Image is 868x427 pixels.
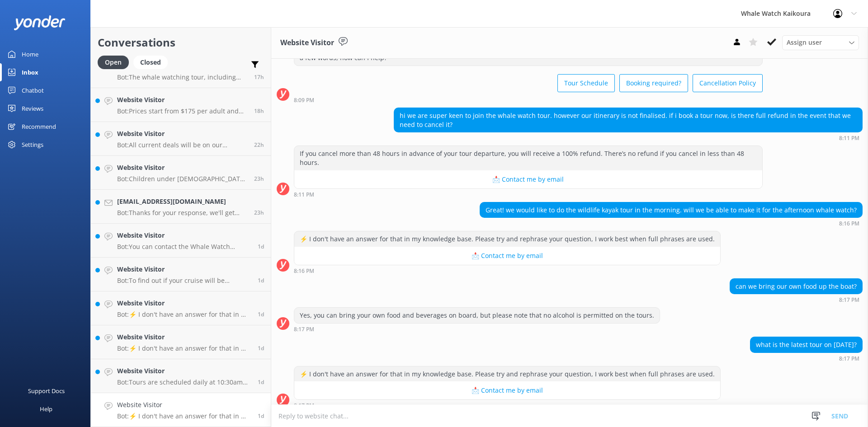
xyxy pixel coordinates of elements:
[117,243,251,251] p: Bot: You can contact the Whale Watch Kaikoura team at [PHONE_NUMBER] or [PHONE_NUMBER] (freephone...
[117,129,247,139] h4: Website Visitor
[117,209,247,217] p: Bot: Thanks for your response, we'll get back to you as soon as we can during opening hours.
[117,400,251,410] h4: Website Visitor
[280,37,334,49] h3: Website Visitor
[28,382,65,400] div: Support Docs
[98,56,129,69] div: Open
[117,310,251,319] p: Bot: ⚡ I don't have an answer for that in my knowledge base. Please try and rephrase your questio...
[117,95,247,105] h4: Website Visitor
[619,74,688,92] button: Booking required?
[294,170,762,188] button: 📩 Contact me by email
[730,296,863,303] div: Aug 21 2025 08:17pm (UTC +12:00) Pacific/Auckland
[294,381,720,399] button: 📩 Contact me by email
[258,277,264,284] span: Aug 22 2025 06:57am (UTC +12:00) Pacific/Auckland
[117,175,247,183] p: Bot: Children under [DEMOGRAPHIC_DATA] are not permitted on our tours. In some cases, the minimum...
[91,258,271,291] a: Website VisitorBot:To find out if your cruise will be cancelled, please check the Cruise Status b...
[294,403,314,408] strong: 8:17 PM
[787,38,822,47] span: Assign user
[394,108,862,132] div: hi we are super keen to join the whale watch tour. however our itinerary is not finalised. if i b...
[91,156,271,190] a: Website VisitorBot:Children under [DEMOGRAPHIC_DATA] are not permitted on our tours. In some case...
[557,74,615,92] button: Tour Schedule
[117,277,251,285] p: Bot: To find out if your cruise will be cancelled, please check the Cruise Status button at the t...
[117,107,247,115] p: Bot: Prices start from $175 per adult and $60 per child in the Ocean Cabin, with VIP Captain's Ca...
[294,247,720,265] button: 📩 Contact me by email
[91,122,271,156] a: Website VisitorBot:All current deals will be on our website! To learn more about the discount off...
[91,291,271,325] a: Website VisitorBot:⚡ I don't have an answer for that in my knowledge base. Please try and rephras...
[91,325,271,359] a: Website VisitorBot:⚡ I don't have an answer for that in my knowledge base. Please try and rephras...
[839,136,859,141] strong: 8:11 PM
[782,35,859,50] div: Assign User
[14,15,66,30] img: yonder-white-logo.png
[133,57,172,67] a: Closed
[294,192,314,197] strong: 8:11 PM
[91,224,271,258] a: Website VisitorBot:You can contact the Whale Watch Kaikoura team at [PHONE_NUMBER] or [PHONE_NUMB...
[117,298,251,308] h4: Website Visitor
[22,136,43,154] div: Settings
[294,146,762,170] div: If you cancel more than 48 hours in advance of your tour departure, you will receive a 100% refun...
[117,264,251,274] h4: Website Visitor
[730,279,862,294] div: can we bring our own food up the boat?
[294,231,720,247] div: ⚡ I don't have an answer for that in my knowledge base. Please try and rephrase your question, I ...
[693,74,763,92] button: Cancellation Policy
[22,99,43,117] div: Reviews
[91,190,271,224] a: [EMAIL_ADDRESS][DOMAIN_NAME]Bot:Thanks for your response, we'll get back to you as soon as we can...
[91,88,271,122] a: Website VisitorBot:Prices start from $175 per adult and $60 per child in the Ocean Cabin, with VI...
[254,209,264,216] span: Aug 22 2025 09:53am (UTC +12:00) Pacific/Auckland
[750,337,862,352] div: what is the latest tour on [DATE]?
[117,141,247,149] p: Bot: All current deals will be on our website! To learn more about the discount offered and how t...
[258,344,264,352] span: Aug 22 2025 12:00am (UTC +12:00) Pacific/Auckland
[254,107,264,115] span: Aug 22 2025 03:29pm (UTC +12:00) Pacific/Auckland
[22,45,38,63] div: Home
[254,141,264,149] span: Aug 22 2025 11:36am (UTC +12:00) Pacific/Auckland
[254,175,264,183] span: Aug 22 2025 09:54am (UTC +12:00) Pacific/Auckland
[91,359,271,393] a: Website VisitorBot:Tours are scheduled daily at 10:30am year-round. Extra tours may be added at 0...
[294,191,763,197] div: Aug 21 2025 08:11pm (UTC +12:00) Pacific/Auckland
[91,393,271,427] a: Website VisitorBot:⚡ I don't have an answer for that in my knowledge base. Please try and rephras...
[294,98,314,103] strong: 8:09 PM
[117,230,251,240] h4: Website Visitor
[294,97,763,103] div: Aug 21 2025 08:09pm (UTC +12:00) Pacific/Auckland
[480,202,862,218] div: Great! we would like to do the wildlife kayak tour in the morning. will we be able to make it for...
[750,355,863,361] div: Aug 21 2025 08:17pm (UTC +12:00) Pacific/Auckland
[294,366,720,382] div: ⚡ I don't have an answer for that in my knowledge base. Please try and rephrase your question, I ...
[22,81,44,99] div: Chatbot
[294,308,660,323] div: Yes, you can bring your own food and beverages on board, but please note that no alcohol is permi...
[480,220,863,226] div: Aug 21 2025 08:16pm (UTC +12:00) Pacific/Auckland
[258,310,264,318] span: Aug 22 2025 03:38am (UTC +12:00) Pacific/Auckland
[117,197,247,206] h4: [EMAIL_ADDRESS][DOMAIN_NAME]
[294,327,314,332] strong: 8:17 PM
[258,378,264,386] span: Aug 21 2025 11:25pm (UTC +12:00) Pacific/Auckland
[839,356,859,361] strong: 8:17 PM
[40,400,52,418] div: Help
[258,412,264,420] span: Aug 21 2025 08:17pm (UTC +12:00) Pacific/Auckland
[117,73,247,81] p: Bot: The whale watching tour, including check-in and transfers, takes approximately 3 hours and 1...
[117,163,247,173] h4: Website Visitor
[839,221,859,226] strong: 8:16 PM
[117,366,251,376] h4: Website Visitor
[394,135,863,141] div: Aug 21 2025 08:11pm (UTC +12:00) Pacific/Auckland
[98,57,133,67] a: Open
[117,378,251,386] p: Bot: Tours are scheduled daily at 10:30am year-round. Extra tours may be added at 07:45 and 13:15...
[839,297,859,303] strong: 8:17 PM
[22,117,56,136] div: Recommend
[133,56,168,69] div: Closed
[98,34,264,51] h2: Conversations
[294,268,314,274] strong: 8:16 PM
[294,402,721,408] div: Aug 21 2025 08:17pm (UTC +12:00) Pacific/Auckland
[258,243,264,250] span: Aug 22 2025 08:31am (UTC +12:00) Pacific/Auckland
[294,326,660,332] div: Aug 21 2025 08:17pm (UTC +12:00) Pacific/Auckland
[294,267,721,274] div: Aug 21 2025 08:16pm (UTC +12:00) Pacific/Auckland
[22,63,38,81] div: Inbox
[117,332,251,342] h4: Website Visitor
[117,412,251,420] p: Bot: ⚡ I don't have an answer for that in my knowledge base. Please try and rephrase your questio...
[117,344,251,352] p: Bot: ⚡ I don't have an answer for that in my knowledge base. Please try and rephrase your questio...
[254,73,264,81] span: Aug 22 2025 04:20pm (UTC +12:00) Pacific/Auckland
